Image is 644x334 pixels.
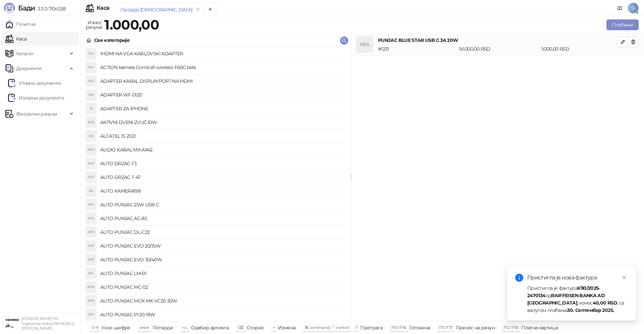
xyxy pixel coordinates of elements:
strong: 30. Септембар 2025. [567,307,614,313]
div: Пристигла је фактура од , износ , са валутом плаћања [527,284,628,314]
span: info-circle [515,274,523,282]
a: Close [621,274,628,281]
strong: 40,00 RSD [593,300,617,306]
div: Пристигла је нова фактура [527,274,628,282]
strong: RAIFFEISEN BANKA AD [GEOGRAPHIC_DATA] [527,292,605,306]
span: close [622,275,627,280]
strong: K110/2025-2470134 [527,285,600,298]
